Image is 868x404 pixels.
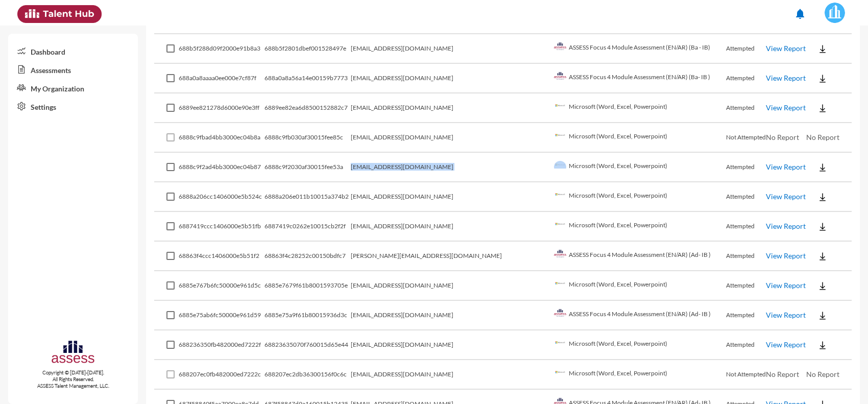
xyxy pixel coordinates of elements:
[551,93,726,123] td: Microsoft (Word, Excel, Powerpoint)
[726,360,766,390] td: Not Attempted
[551,64,726,93] td: ASSESS Focus 4 Module Assessment (EN/AR) (Ba- IB )
[8,79,138,97] a: My Organization
[551,360,726,390] td: Microsoft (Word, Excel, Powerpoint)
[726,153,766,182] td: Attempted
[179,123,264,153] td: 6888c9fbad4bb3000ec04b8a
[8,97,138,115] a: Settings
[351,271,552,301] td: [EMAIL_ADDRESS][DOMAIN_NAME]
[726,123,766,153] td: Not Attempted
[766,74,806,82] a: View Report
[179,182,264,212] td: 6888a206cc1406000e5b524c
[8,369,138,389] p: Copyright © [DATE]-[DATE]. All Rights Reserved. ASSESS Talent Management, LLC.
[179,34,264,64] td: 688b5f288d09f2000e91b8a3
[264,153,351,182] td: 6888c9f2030af30015fee53a
[766,162,806,171] a: View Report
[179,64,264,93] td: 688a0a8aaaa0ee000e7cf87f
[264,271,351,301] td: 6885e7679f61b8001593705e
[179,330,264,360] td: 688236350fb482000ed7222f
[351,360,552,390] td: [EMAIL_ADDRESS][DOMAIN_NAME]
[766,281,806,290] a: View Report
[726,34,766,64] td: Attempted
[264,330,351,360] td: 68823635070f760015d65e44
[351,182,552,212] td: [EMAIL_ADDRESS][DOMAIN_NAME]
[351,153,552,182] td: [EMAIL_ADDRESS][DOMAIN_NAME]
[8,60,138,79] a: Assessments
[806,133,839,141] span: No Report
[766,44,806,53] a: View Report
[551,182,726,212] td: Microsoft (Word, Excel, Powerpoint)
[726,64,766,93] td: Attempted
[551,271,726,301] td: Microsoft (Word, Excel, Powerpoint)
[351,330,552,360] td: [EMAIL_ADDRESS][DOMAIN_NAME]
[551,301,726,330] td: ASSESS Focus 4 Module Assessment (EN/AR) (Ad- IB )
[726,271,766,301] td: Attempted
[264,242,351,271] td: 68863f4c28252c00150bdfc7
[351,123,552,153] td: [EMAIL_ADDRESS][DOMAIN_NAME]
[51,339,96,367] img: assesscompany-logo.png
[264,64,351,93] td: 688a0a8a56a14e00159b7773
[806,370,839,378] span: No Report
[264,123,351,153] td: 6888c9fb030af30015fee85c
[264,301,351,330] td: 6885e75a9f61b80015936d3c
[726,330,766,360] td: Attempted
[766,340,806,349] a: View Report
[8,42,138,60] a: Dashboard
[726,93,766,123] td: Attempted
[551,153,726,182] td: Microsoft (Word, Excel, Powerpoint)
[351,64,552,93] td: [EMAIL_ADDRESS][DOMAIN_NAME]
[179,153,264,182] td: 6888c9f2ad4bb3000ec04b87
[766,192,806,201] a: View Report
[179,242,264,271] td: 68863f4ccc1406000e5b51f2
[551,123,726,153] td: Microsoft (Word, Excel, Powerpoint)
[351,242,552,271] td: [PERSON_NAME][EMAIL_ADDRESS][DOMAIN_NAME]
[726,242,766,271] td: Attempted
[179,271,264,301] td: 6885e767b6fc50000e961d5c
[264,182,351,212] td: 6888a206e011b10015a374b2
[264,34,351,64] td: 688b5f2801dbef001528497e
[766,222,806,230] a: View Report
[726,301,766,330] td: Attempted
[351,212,552,242] td: [EMAIL_ADDRESS][DOMAIN_NAME]
[766,311,806,319] a: View Report
[766,370,799,378] span: No Report
[766,251,806,260] a: View Report
[794,8,806,20] mat-icon: notifications
[551,34,726,64] td: ASSESS Focus 4 Module Assessment (EN/AR) (Ba - IB)
[551,330,726,360] td: Microsoft (Word, Excel, Powerpoint)
[179,360,264,390] td: 688207ec0fb482000ed7222c
[766,103,806,112] a: View Report
[351,34,552,64] td: [EMAIL_ADDRESS][DOMAIN_NAME]
[351,93,552,123] td: [EMAIL_ADDRESS][DOMAIN_NAME]
[766,133,799,141] span: No Report
[726,182,766,212] td: Attempted
[351,301,552,330] td: [EMAIL_ADDRESS][DOMAIN_NAME]
[264,360,351,390] td: 688207ec2db36300156f0c6c
[179,93,264,123] td: 6889ee821278d6000e90e3ff
[179,212,264,242] td: 6887419ccc1406000e5b51fb
[551,242,726,271] td: ASSESS Focus 4 Module Assessment (EN/AR) (Ad- IB )
[264,93,351,123] td: 6889ee82ea6d8500152882c7
[726,212,766,242] td: Attempted
[179,301,264,330] td: 6885e75ab6fc50000e961d59
[551,212,726,242] td: Microsoft (Word, Excel, Powerpoint)
[264,212,351,242] td: 6887419c0262e10015cb2f2f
